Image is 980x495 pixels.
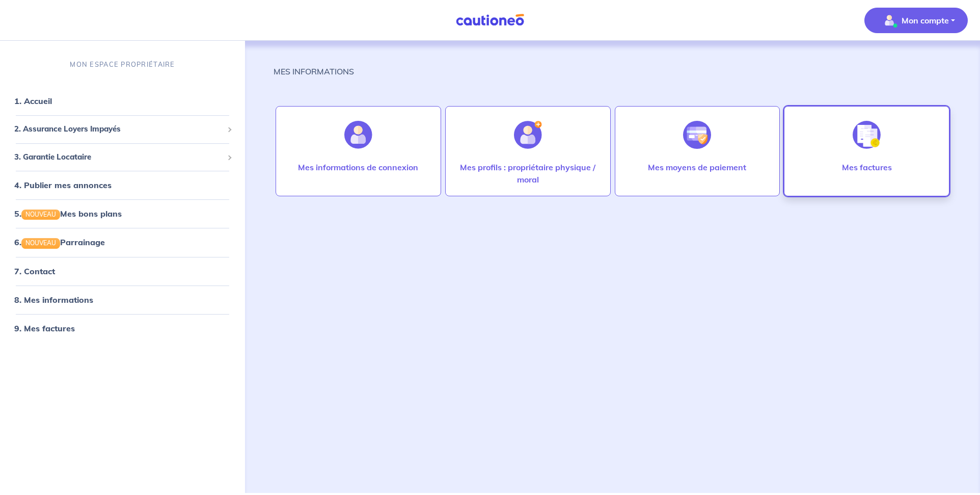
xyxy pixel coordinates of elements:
[514,121,542,149] img: illu_account_add.svg
[14,295,93,305] a: 8. Mes informations
[902,14,949,27] p: Mon compte
[298,161,418,173] p: Mes informations de connexion
[853,121,881,149] img: illu_invoice.svg
[344,121,372,149] img: illu_account.svg
[842,161,892,173] p: Mes factures
[452,14,528,27] img: Cautioneo
[683,121,711,149] img: illu_credit_card_no_anim.svg
[4,175,241,195] div: 4. Publier mes annonces
[14,180,112,190] a: 4. Publier mes annonces
[4,318,241,338] div: 9. Mes factures
[4,147,241,167] div: 3. Garantie Locataire
[14,237,105,247] a: 6.NOUVEAUParrainage
[4,261,241,281] div: 7. Contact
[881,12,897,29] img: illu_account_valid_menu.svg
[648,161,746,173] p: Mes moyens de paiement
[70,60,175,69] p: MON ESPACE PROPRIÉTAIRE
[14,151,223,163] span: 3. Garantie Locataire
[456,161,600,186] p: Mes profils : propriétaire physique / moral
[274,65,354,77] p: MES INFORMATIONS
[14,123,223,135] span: 2. Assurance Loyers Impayés
[14,209,122,219] a: 5.NOUVEAUMes bons plans
[4,119,241,139] div: 2. Assurance Loyers Impayés
[4,232,241,252] div: 6.NOUVEAUParrainage
[4,290,241,310] div: 8. Mes informations
[14,323,75,333] a: 9. Mes factures
[14,96,52,106] a: 1. Accueil
[4,91,241,111] div: 1. Accueil
[864,8,968,33] button: illu_account_valid_menu.svgMon compte
[4,203,241,224] div: 5.NOUVEAUMes bons plans
[14,266,55,276] a: 7. Contact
